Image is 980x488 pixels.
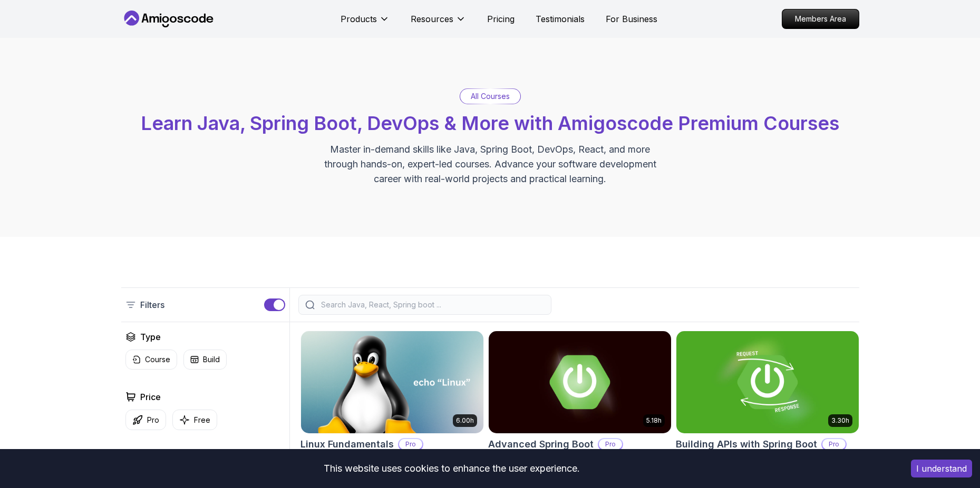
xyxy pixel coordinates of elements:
p: Master in-demand skills like Java, Spring Boot, DevOps, React, and more through hands-on, expert-... [313,142,667,186]
p: Resources [411,13,453,25]
a: Members Area [782,9,859,29]
a: Advanced Spring Boot card5.18hAdvanced Spring BootProDive deep into Spring Boot with our advanced... [488,331,672,486]
p: Course [145,354,170,365]
p: Pro [399,439,422,450]
button: Pro [125,410,166,430]
div: This website uses cookies to enhance the user experience. [8,457,895,480]
img: Building APIs with Spring Boot card [676,331,859,433]
img: Advanced Spring Boot card [489,331,671,433]
p: Filters [140,298,164,311]
h2: Advanced Spring Boot [488,437,594,452]
button: Resources [411,13,466,34]
a: Linux Fundamentals card6.00hLinux FundamentalsProLearn the fundamentals of Linux and how to use t... [300,331,484,476]
p: Members Area [782,9,859,28]
span: Learn Java, Spring Boot, DevOps & More with Amigoscode Premium Courses [141,112,839,135]
input: Search Java, React, Spring boot ... [319,300,545,310]
p: Products [341,13,377,25]
a: Building APIs with Spring Boot card3.30hBuilding APIs with Spring BootProLearn to build robust, s... [676,331,859,486]
h2: Building APIs with Spring Boot [676,437,817,452]
button: Course [125,350,177,370]
img: Linux Fundamentals card [301,331,483,433]
button: Free [172,410,217,430]
p: Pro [599,439,622,450]
p: 5.18h [646,416,662,425]
h2: Type [140,331,161,343]
button: Build [183,350,227,370]
p: All Courses [471,91,510,102]
h2: Price [140,391,161,403]
button: Accept cookies [911,460,972,477]
p: Pro [822,439,846,450]
p: Build [203,354,220,365]
p: Free [194,415,210,425]
a: For Business [606,13,657,25]
button: Products [341,13,390,34]
p: Pro [147,415,159,425]
a: Testimonials [536,13,585,25]
h2: Linux Fundamentals [300,437,394,452]
a: Pricing [487,13,515,25]
p: 3.30h [831,416,849,425]
p: 6.00h [456,416,474,425]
